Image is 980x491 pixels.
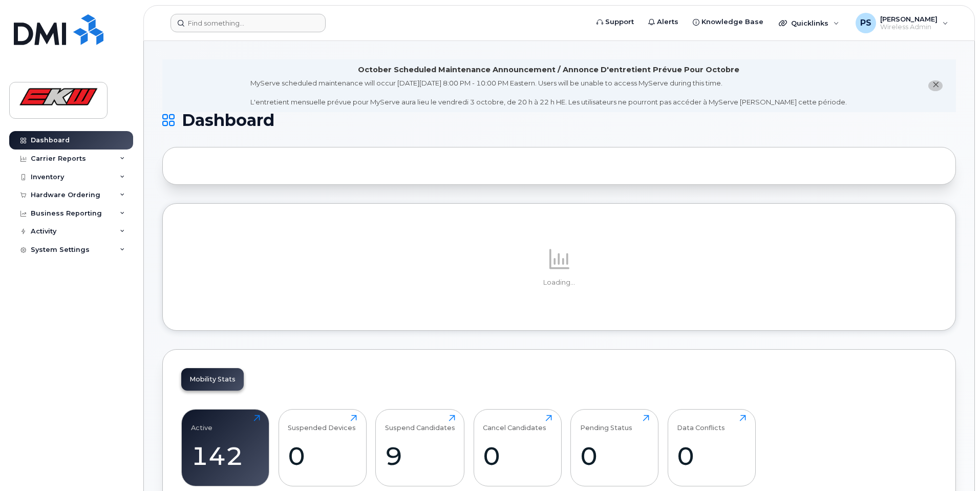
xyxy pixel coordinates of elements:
div: Data Conflicts [677,415,725,432]
span: Dashboard [182,113,274,128]
div: Suspended Devices [288,415,356,432]
div: Active [191,415,212,432]
div: Suspend Candidates [385,415,455,432]
a: Suspend Candidates9 [385,415,455,480]
a: Data Conflicts0 [677,415,746,480]
a: Suspended Devices0 [288,415,357,480]
div: 142 [191,441,260,471]
div: 0 [580,441,649,471]
a: Cancel Candidates0 [483,415,552,480]
div: MyServe scheduled maintenance will occur [DATE][DATE] 8:00 PM - 10:00 PM Eastern. Users will be u... [250,78,847,107]
p: Loading... [181,278,937,287]
div: Cancel Candidates [483,415,546,432]
div: 0 [288,441,357,471]
a: Pending Status0 [580,415,649,480]
div: 0 [677,441,746,471]
div: Pending Status [580,415,632,432]
div: October Scheduled Maintenance Announcement / Annonce D'entretient Prévue Pour Octobre [358,65,739,75]
div: 0 [483,441,552,471]
button: close notification [928,80,943,91]
a: Active142 [191,415,260,480]
div: 9 [385,441,455,471]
